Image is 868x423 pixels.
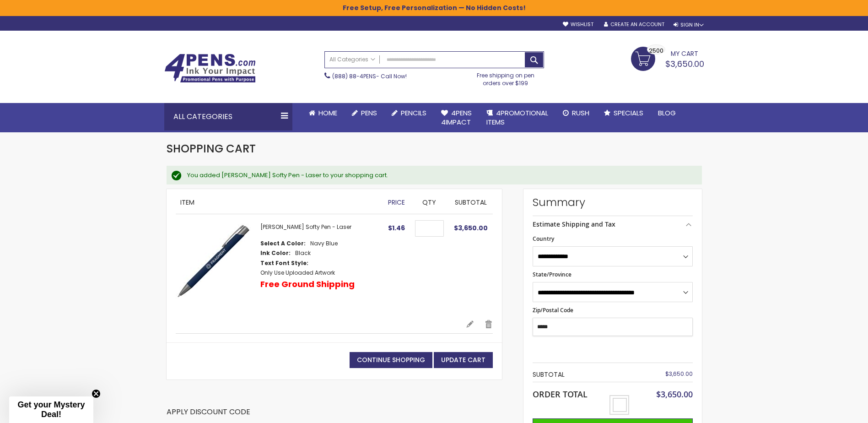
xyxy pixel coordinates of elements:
[357,355,425,364] span: Continue Shopping
[486,108,548,127] span: 4PROMOTIONAL ITEMS
[92,389,101,398] button: Close teaser
[164,54,256,83] img: 4Pens Custom Pens and Promotional Products
[604,21,664,28] a: Create an Account
[422,198,436,207] span: Qty
[332,72,376,80] a: (888) 88-4PENS
[454,223,488,233] span: $3,650.00
[563,21,593,28] a: Wishlist
[533,235,554,243] span: Country
[533,195,693,210] strong: Summary
[434,352,493,368] button: Update Cart
[167,141,256,156] span: Shopping Cart
[597,103,651,123] a: Specials
[164,103,292,130] div: All Categories
[295,249,311,257] dd: Black
[17,400,85,419] span: Get your Mystery Deal!
[649,46,663,55] span: 2500
[260,223,351,231] a: [PERSON_NAME] Softy Pen - Laser
[631,47,704,70] a: $3,650.00 2500
[310,240,338,247] dd: Navy Blue
[325,52,380,67] a: All Categories
[401,108,426,118] span: Pencils
[361,108,377,118] span: Pens
[674,22,704,28] div: Sign In
[533,306,573,314] span: Zip/Postal Code
[479,103,555,133] a: 4PROMOTIONALITEMS
[651,103,683,123] a: Blog
[187,171,693,179] div: You added [PERSON_NAME] Softy Pen - Laser to your shopping cart.
[388,198,405,207] span: Price
[260,249,291,257] dt: Ink Color
[665,58,704,70] span: $3,650.00
[658,108,676,118] span: Blog
[388,223,405,233] span: $1.46
[455,198,487,207] span: Subtotal
[434,103,479,133] a: 4Pens4impact
[350,352,432,368] a: Continue Shopping
[318,108,337,118] span: Home
[9,396,93,423] div: Get your Mystery Deal!Close teaser
[176,223,260,310] a: Crosby Softy Pen - Laser-Navy Blue
[555,103,597,123] a: Rush
[467,68,544,87] div: Free shipping on pen orders over $199
[533,220,615,228] strong: Estimate Shipping and Tax
[329,56,375,63] span: All Categories
[384,103,434,123] a: Pencils
[441,108,472,127] span: 4Pens 4impact
[441,355,485,364] span: Update Cart
[572,108,589,118] span: Rush
[260,279,355,290] p: Free Ground Shipping
[176,223,251,299] img: Crosby Softy Pen - Laser-Navy Blue
[332,72,407,80] span: - Call Now!
[260,269,335,277] dd: Only Use Uploaded Artwork
[260,240,306,247] dt: Select A Color
[533,271,571,278] span: State/Province
[260,260,308,267] dt: Text Font Style
[180,198,194,207] span: Item
[345,103,384,123] a: Pens
[302,103,345,123] a: Home
[614,108,643,118] span: Specials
